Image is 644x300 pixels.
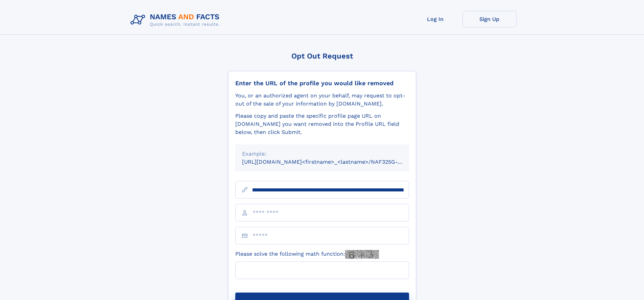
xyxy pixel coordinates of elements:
[235,92,409,108] div: You, or an authorized agent on your behalf, may request to opt-out of the sale of your informatio...
[462,11,517,27] a: Sign Up
[235,250,379,259] label: Please solve the following math function:
[235,112,409,136] div: Please copy and paste the specific profile page URL on [DOMAIN_NAME] you want removed into the Pr...
[242,159,422,165] small: [URL][DOMAIN_NAME]<firstname>_<lastname>/NAF325G-xxxxxxxx
[235,79,409,87] div: Enter the URL of the profile you would like removed
[128,11,225,29] img: Logo Names and Facts
[242,150,402,158] div: Example:
[228,52,416,60] div: Opt Out Request
[408,11,462,27] a: Log In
